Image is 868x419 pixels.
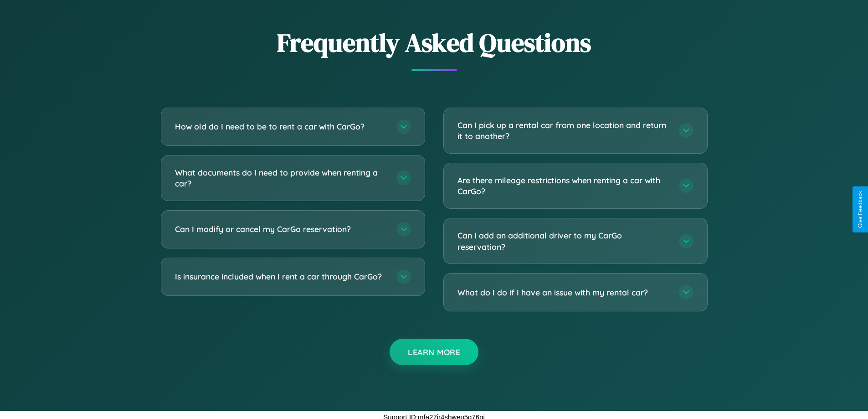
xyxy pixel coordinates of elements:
h2: Frequently Asked Questions [161,25,708,60]
h3: Can I add an additional driver to my CarGo reservation? [457,230,670,252]
h3: What documents do I need to provide when renting a car? [175,167,387,189]
h3: How old do I need to be to rent a car with CarGo? [175,121,387,132]
h3: What do I do if I have an issue with my rental car? [457,287,670,298]
h3: Are there mileage restrictions when renting a car with CarGo? [457,175,670,197]
h3: Can I pick up a rental car from one location and return it to another? [457,119,670,142]
h3: Can I modify or cancel my CarGo reservation? [175,223,387,235]
div: Give Feedback [857,191,863,228]
h3: Is insurance included when I rent a car through CarGo? [175,271,387,282]
button: Learn More [390,339,478,365]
